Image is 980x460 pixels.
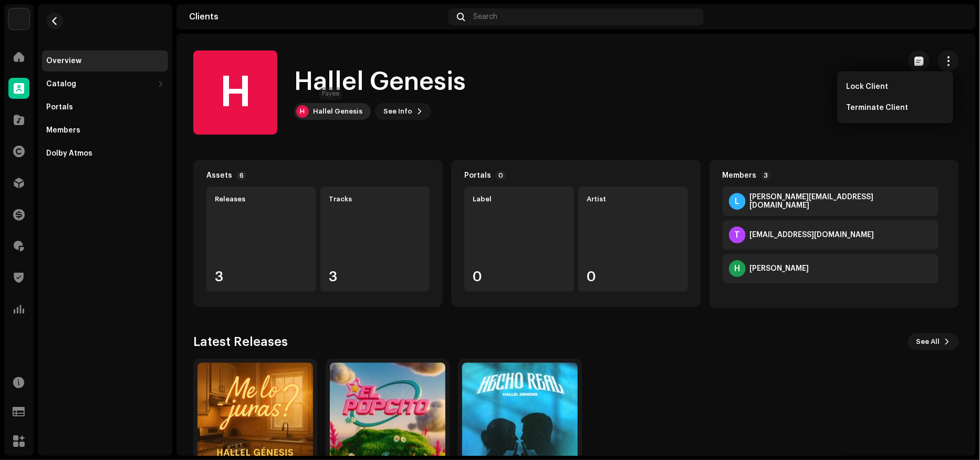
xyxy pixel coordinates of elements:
[729,227,746,243] div: T
[375,103,431,120] button: See Info
[294,65,466,99] h1: Hallel Genesis
[464,171,491,180] div: Portals
[495,171,506,180] p-badge: 0
[729,193,746,210] div: L
[42,74,168,95] re-m-nav-dropdown: Catalog
[46,57,81,65] div: Overview
[916,331,940,352] span: See All
[473,195,566,203] div: Label
[750,193,932,210] div: laura@calientalomedia.com
[761,171,772,180] p-badge: 3
[215,195,308,203] div: Releases
[847,104,909,112] span: Terminate Client
[296,105,309,118] div: H
[46,103,73,111] div: Portals
[193,333,288,350] h3: Latest Releases
[313,107,362,116] div: Hallel Genesis
[46,80,76,88] div: Catalog
[189,13,444,21] div: Clients
[750,264,809,273] div: Hallel Ruiz
[42,97,168,118] re-m-nav-item: Portals
[46,126,80,135] div: Members
[946,8,963,25] img: cd891d2d-3008-456e-9ec6-c6524fa041d0
[908,333,959,350] button: See All
[723,171,757,180] div: Members
[193,50,277,135] div: H
[383,101,412,122] span: See Info
[750,231,874,239] div: teamalfre@gmail.com
[729,260,746,277] div: H
[587,195,680,203] div: Artist
[42,143,168,164] re-m-nav-item: Dolby Atmos
[473,13,497,21] span: Search
[847,83,889,91] span: Lock Client
[8,8,29,29] img: 4d5a508c-c80f-4d99-b7fb-82554657661d
[42,120,168,141] re-m-nav-item: Members
[46,149,92,158] div: Dolby Atmos
[42,50,168,71] re-m-nav-item: Overview
[206,171,232,180] div: Assets
[329,195,422,203] div: Tracks
[236,171,247,180] p-badge: 6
